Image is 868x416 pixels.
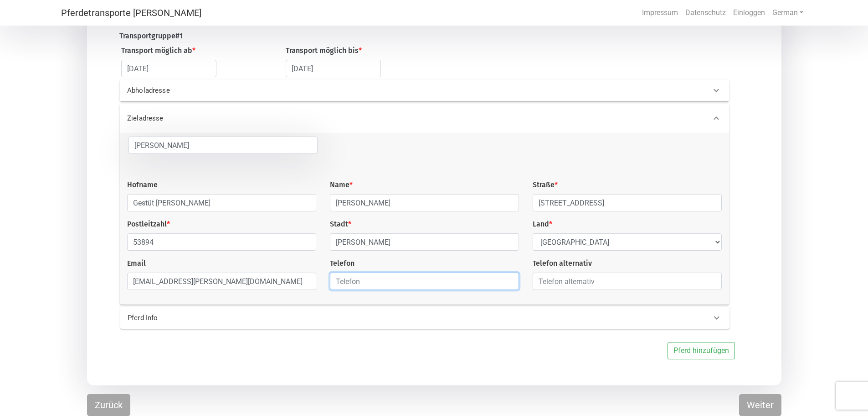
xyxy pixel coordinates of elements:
[127,194,316,211] input: Farm Name
[120,104,729,133] div: Zieladresse
[61,4,201,22] a: Pferdetransporte [PERSON_NAME]
[127,85,402,96] p: Abholadresse
[330,258,354,269] label: Telefon
[682,4,729,22] a: Datenschutz
[533,273,722,290] input: Telefon alternativ
[119,31,183,42] label: Transportgruppe # 1
[127,179,158,190] label: Hofname
[127,219,170,230] label: Postleitzahl
[128,313,403,323] p: Pferd Info
[120,79,729,101] div: Abholadresse
[127,273,316,290] input: Email
[533,219,552,230] label: Land
[533,179,558,190] label: Straße
[729,4,769,22] a: Einloggen
[128,137,318,154] input: Ort mit Google Maps suchen
[330,273,519,290] input: Telefon
[638,4,682,22] a: Impressum
[127,258,146,269] label: Email
[533,258,592,269] label: Telefon alternativ
[120,307,729,329] div: Pferd Info
[330,219,351,230] label: Stadt
[286,60,381,77] input: Datum auswählen
[330,233,519,251] input: Stadt
[127,233,316,251] input: Postleitzahl
[120,133,729,305] div: Zieladresse
[121,60,216,77] input: Datum auswählen
[668,342,735,359] button: Pferd hinzufügen
[286,45,362,56] label: Transport möglich bis
[127,113,402,124] p: Zieladresse
[330,179,353,190] label: Name
[769,4,807,22] a: German
[533,194,722,211] input: Straße
[87,394,130,416] button: Zurück
[330,194,519,211] input: Name
[739,394,781,416] button: Weiter
[121,45,195,56] label: Transport möglich ab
